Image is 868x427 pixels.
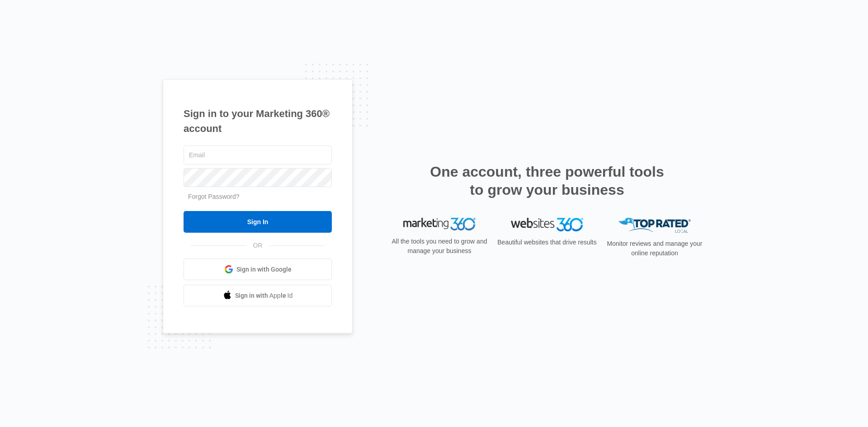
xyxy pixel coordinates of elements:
[403,218,476,230] img: Marketing 360
[511,218,583,231] img: Websites 360
[184,211,332,233] input: Sign In
[184,106,332,136] h1: Sign in to your Marketing 360® account
[184,285,332,306] a: Sign in with Apple Id
[188,193,240,200] a: Forgot Password?
[184,258,332,280] a: Sign in with Google
[247,241,269,250] span: OR
[389,237,490,256] p: All the tools you need to grow and manage your business
[496,238,598,247] p: Beautiful websites that drive results
[427,163,667,199] h2: One account, three powerful tools to grow your business
[235,291,293,300] span: Sign in with Apple Id
[604,239,705,258] p: Monitor reviews and manage your online reputation
[618,218,691,233] img: Top Rated Local
[184,145,332,164] input: Email
[236,265,292,274] span: Sign in with Google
